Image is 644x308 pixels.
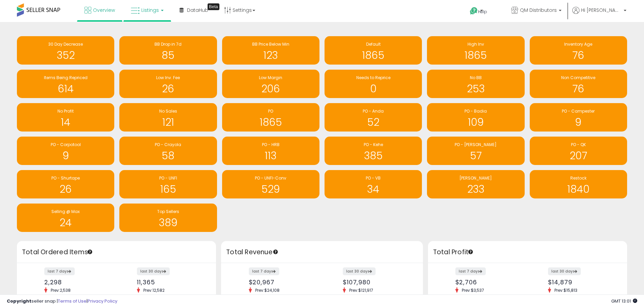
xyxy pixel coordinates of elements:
[225,117,316,128] h1: 1865
[427,137,524,165] a: PO - [PERSON_NAME] 57
[154,41,182,47] span: BB Drop in 7d
[328,184,419,195] h1: 34
[325,103,422,132] a: PO - Anda 52
[123,50,213,61] h1: 85
[93,7,115,14] span: Overview
[433,247,622,257] h3: Total Profit
[51,175,80,181] span: PO - Shurtape
[157,209,179,214] span: Top Sellers
[119,170,217,198] a: PO - UNFI 165
[155,142,181,147] span: PO - Crayola
[427,36,524,65] a: High Inv 1865
[51,209,80,214] span: Selling @ Max
[17,170,114,198] a: PO - Shurtape 26
[119,103,217,132] a: No Sales 121
[533,150,624,161] h1: 207
[123,150,213,161] h1: 58
[249,279,317,286] div: $20,967
[187,7,208,14] span: DataHub
[44,279,112,286] div: 2,298
[47,287,74,293] span: Prev: 2,538
[57,108,74,114] span: No Profit
[430,117,521,128] h1: 109
[249,267,279,275] label: last 7 days
[159,175,177,181] span: PO - UNFI
[468,41,484,47] span: High Inv
[571,142,586,147] span: PO - QK
[470,7,478,15] i: Get Help
[548,279,615,286] div: $14,879
[20,150,111,161] h1: 9
[88,298,117,304] a: Privacy Policy
[572,7,626,22] a: Hi [PERSON_NAME]
[17,103,114,132] a: No Profit 14
[581,7,622,14] span: Hi [PERSON_NAME]
[458,287,487,293] span: Prev: $3,537
[343,267,376,275] label: last 30 days
[455,267,486,275] label: last 7 days
[123,83,213,94] h1: 26
[346,287,377,293] span: Prev: $121,917
[343,279,411,286] div: $107,980
[548,267,581,275] label: last 30 days
[328,117,419,128] h1: 52
[7,298,117,305] div: seller snap | |
[20,184,111,195] h1: 26
[562,108,595,114] span: PO - Campester
[455,142,497,147] span: PO - [PERSON_NAME]
[20,117,111,128] h1: 14
[530,137,627,165] a: PO - QK 207
[44,267,75,275] label: last 7 days
[222,70,319,98] a: Low Margin 206
[141,7,159,14] span: Listings
[17,204,114,232] a: Selling @ Max 24
[427,170,524,198] a: [PERSON_NAME] 233
[222,170,319,198] a: PO - UNFI-Conv 529
[459,175,492,181] span: [PERSON_NAME]
[530,70,627,98] a: Non Competitive 76
[611,298,637,304] span: 2025-10-6 13:01 GMT
[7,298,31,304] strong: Copyright
[48,41,83,47] span: 30 Day Decrease
[551,287,581,293] span: Prev: $15,813
[137,267,170,275] label: last 30 days
[430,83,521,94] h1: 253
[222,36,319,65] a: BB Price Below Min 123
[255,175,286,181] span: PO - UNFI-Conv
[530,36,627,65] a: Inventory Age 76
[225,50,316,61] h1: 123
[20,50,111,61] h1: 352
[356,75,390,80] span: Needs to Reprice
[464,108,487,114] span: PO - Badia
[17,36,114,65] a: 30 Day Decrease 352
[225,150,316,161] h1: 113
[123,217,213,228] h1: 389
[51,142,81,147] span: PO - Corpotool
[252,41,289,47] span: BB Price Below Min
[430,150,521,161] h1: 57
[464,2,500,22] a: Help
[366,175,381,181] span: PO - VB
[259,75,282,80] span: Low Margin
[156,75,180,80] span: Low Inv. Fee
[470,75,482,80] span: No BB
[119,204,217,232] a: Top Sellers 389
[325,36,422,65] a: Default 1865
[262,142,280,147] span: PO - HRB
[328,83,419,94] h1: 0
[222,137,319,165] a: PO - HRB 113
[325,70,422,98] a: Needs to Reprice 0
[268,108,273,114] span: PO
[17,137,114,165] a: PO - Corpotool 9
[570,175,587,181] span: Restock
[427,103,524,132] a: PO - Badia 109
[272,249,279,255] div: Tooltip anchor
[364,142,383,147] span: PO - Kehe
[17,70,114,98] a: Items Being Repriced 614
[564,41,592,47] span: Inventory Age
[328,150,419,161] h1: 385
[533,184,624,195] h1: 1840
[119,36,217,65] a: BB Drop in 7d 85
[478,9,487,15] span: Help
[427,70,524,98] a: No BB 253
